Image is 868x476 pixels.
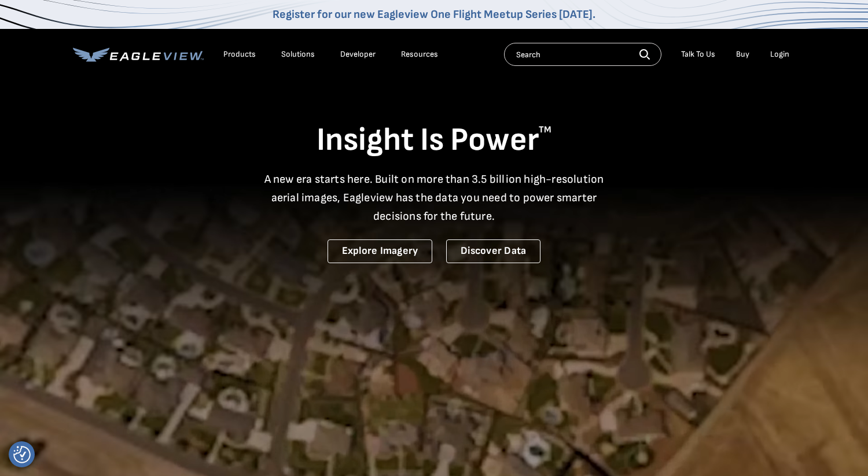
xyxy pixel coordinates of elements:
a: Buy [736,49,749,60]
div: Solutions [281,49,315,60]
a: Developer [340,49,376,60]
sup: TM [539,124,551,135]
input: Search [504,43,661,66]
a: Discover Data [446,239,540,263]
div: Products [223,49,256,60]
button: Consent Preferences [13,446,31,463]
div: Resources [401,49,438,60]
a: Register for our new Eagleview One Flight Meetup Series [DATE]. [273,8,595,21]
div: Login [770,49,789,60]
div: Talk To Us [681,49,715,60]
h1: Insight Is Power [73,120,795,161]
img: Revisit consent button [13,446,31,463]
p: A new era starts here. Built on more than 3.5 billion high-resolution aerial images, Eagleview ha... [257,170,611,226]
a: Explore Imagery [328,239,433,263]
